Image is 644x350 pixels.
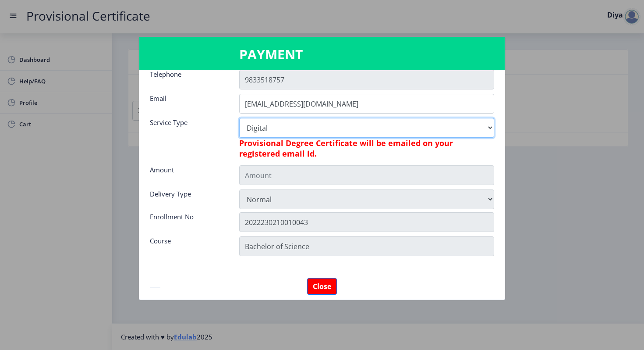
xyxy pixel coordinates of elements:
[143,118,233,160] div: Service Type
[143,189,233,207] div: Delivery Type
[307,278,337,295] button: Close
[143,212,233,230] div: Enrollment No
[239,212,494,232] input: Zipcode
[143,236,233,254] div: Course
[143,165,233,183] div: Amount
[143,94,233,111] div: Email
[239,46,405,63] h3: PAYMENT
[239,70,494,89] input: Telephone
[239,165,494,185] input: Amount
[239,236,494,256] input: Zipcode
[143,70,233,87] div: Telephone
[239,138,494,159] h6: Provisional Degree Certificate will be emailed on your registered email id.
[239,94,494,114] input: Email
